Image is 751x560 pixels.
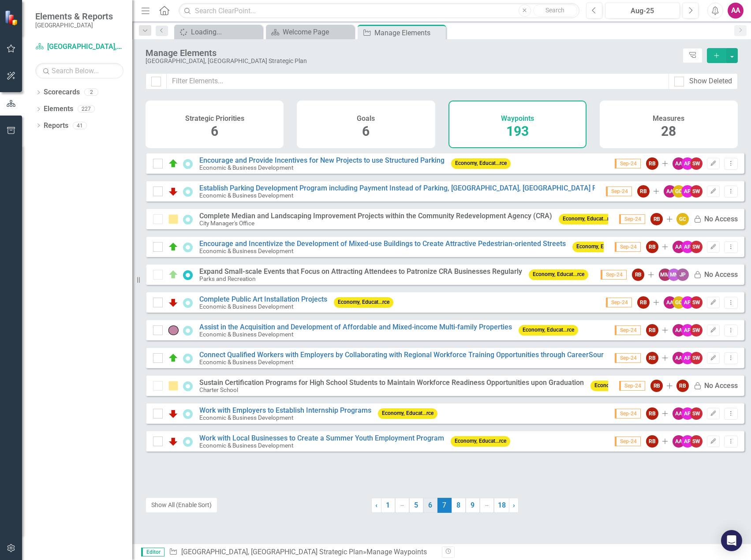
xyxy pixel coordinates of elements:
[519,325,578,335] span: Economy, Educat...rce
[615,242,641,252] span: Sep-24
[199,359,293,366] small: Economic & Business Development
[690,296,702,309] div: SW
[704,381,738,391] div: No Access
[681,324,694,336] div: AP
[179,3,579,19] input: Search ClearPoint...
[199,164,293,171] small: Economic & Business Development
[513,501,515,509] span: ›
[199,379,584,387] div: Sustain Certification Programs for High School Students to Maintain Workforce Readiness Opportuni...
[615,159,641,168] span: Sep-24
[375,501,377,509] span: ‹
[533,4,577,17] button: Search
[146,48,678,58] div: Manage Elements
[451,436,510,446] span: Economy, Educat...rce
[199,268,522,276] div: Expand Small-scale Events that Focus on Attracting Attendees to Patronize CRA Businesses Regularly
[168,242,179,252] img: On Schedule or Complete
[452,498,466,513] a: 8
[146,497,217,513] button: Show All (Enable Sort)
[704,214,738,224] div: No Access
[168,269,179,280] img: On Schedule or Complete
[168,353,179,363] img: On Schedule or Complete
[199,414,293,421] small: Economic & Business Development
[357,115,375,123] h4: Goals
[168,325,179,336] img: No Information
[181,548,363,556] a: [GEOGRAPHIC_DATA], [GEOGRAPHIC_DATA] Strategic Plan
[546,7,564,14] span: Search
[615,409,641,418] span: Sep-24
[646,324,658,336] div: RB
[681,407,694,420] div: AP
[199,248,293,254] small: Economic & Business Development
[681,352,694,364] div: AP
[35,63,123,78] input: Search Below...
[466,498,480,513] a: 9
[704,270,738,280] div: No Access
[199,331,293,338] small: Economic & Business Development
[168,158,179,169] img: On Schedule or Complete
[728,3,744,19] div: AA
[283,26,352,37] div: Welcome Page
[605,3,680,19] button: Aug-25
[646,435,658,448] div: RB
[409,498,423,513] a: 5
[673,185,685,198] div: GC
[673,324,685,336] div: AA
[199,303,293,310] small: Economic & Business Development
[381,498,395,513] a: 1
[646,241,658,253] div: RB
[146,58,678,64] div: [GEOGRAPHIC_DATA], [GEOGRAPHIC_DATA] Strategic Plan
[615,437,641,446] span: Sep-24
[690,241,702,253] div: SW
[646,157,658,170] div: RB
[168,297,179,308] img: Behind Schedule or Not Started
[374,27,444,38] div: Manage Elements
[668,269,680,281] div: MN
[673,157,685,170] div: AA
[141,548,164,556] span: Editor
[199,406,371,414] a: Work with Employers to Establish Internship Programs
[185,115,244,123] h4: Strategic Priorities
[168,436,179,447] img: Behind Schedule or Not Started
[176,26,260,37] a: Loading...
[690,324,702,336] div: SW
[199,276,256,282] small: Parks and Recreation
[646,352,658,364] div: RB
[721,530,742,551] div: Open Intercom Messenger
[650,213,663,225] div: RB
[637,296,650,309] div: RB
[4,10,20,26] img: ClearPoint Strategy
[632,269,644,281] div: RB
[78,105,95,113] div: 227
[423,498,437,513] a: 6
[166,73,669,90] input: Filter Elements...
[690,185,702,198] div: SW
[590,381,650,391] span: Economy, Educat...rce
[673,435,685,448] div: AA
[168,381,179,391] img: In Progress or Needs Work
[437,498,452,513] span: 7
[653,115,684,123] h4: Measures
[637,185,650,198] div: RB
[506,123,529,139] span: 193
[451,158,511,168] span: Economy, Educat...rce
[268,26,352,37] a: Welcome Page
[690,157,702,170] div: SW
[44,104,73,114] a: Elements
[199,295,327,303] a: Complete Public Art Installation Projects
[601,270,627,280] span: Sep-24
[650,380,663,392] div: RB
[661,123,676,139] span: 28
[681,241,694,253] div: AP
[689,76,732,86] div: Show Deleted
[664,296,676,309] div: AA
[673,407,685,420] div: AA
[44,87,80,97] a: Scorecards
[664,185,676,198] div: AA
[35,11,113,22] span: Elements & Reports
[362,123,370,139] span: 6
[606,298,632,307] span: Sep-24
[211,123,218,139] span: 6
[572,242,632,252] span: Economy, Educat...rce
[199,442,293,449] small: Economic & Business Development
[199,192,293,199] small: Economic & Business Development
